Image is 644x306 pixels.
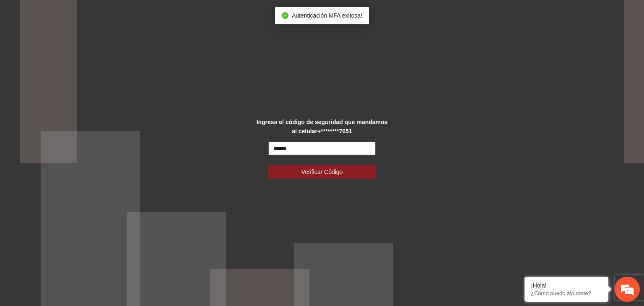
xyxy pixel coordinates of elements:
[531,290,602,296] p: ¿Cómo puedo ayudarte?
[138,4,158,24] div: Minimizar ventana de chat en vivo
[49,103,116,188] span: Estamos en línea.
[257,119,388,135] strong: Ingresa el código de seguridad que mandamos al celular +********7651
[301,167,343,176] span: Verificar Código
[292,12,362,19] span: Autenticación MFA exitosa!
[531,282,602,289] div: ¡Hola!
[268,165,376,179] button: Verificar Código
[4,211,160,241] textarea: Escriba su mensaje y pulse “Intro”
[282,12,288,19] span: check-circle
[44,43,141,54] div: Chatee con nosotros ahora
